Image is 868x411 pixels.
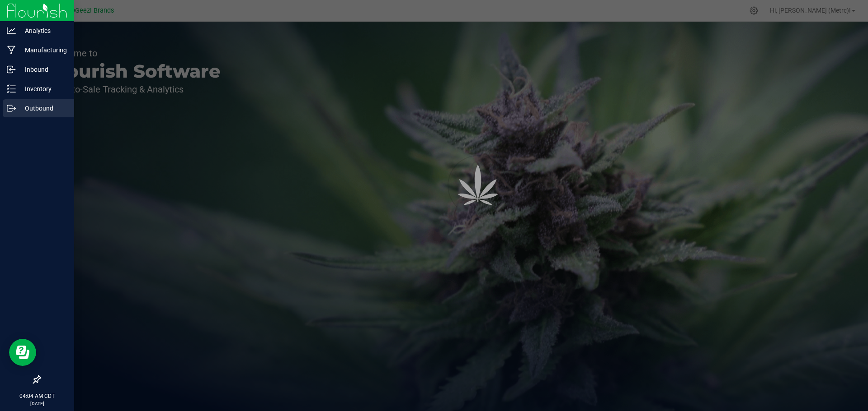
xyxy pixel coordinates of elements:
[7,84,16,93] inline-svg: Inventory
[16,45,70,55] p: Manufacturing
[4,392,70,400] p: 04:04 AM CDT
[16,83,70,94] p: Inventory
[9,339,36,366] iframe: Resource center
[7,26,16,35] inline-svg: Analytics
[16,25,70,36] p: Analytics
[7,104,16,113] inline-svg: Outbound
[16,103,70,114] p: Outbound
[7,46,16,55] inline-svg: Manufacturing
[4,400,70,407] p: [DATE]
[16,64,70,75] p: Inbound
[7,65,16,74] inline-svg: Inbound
